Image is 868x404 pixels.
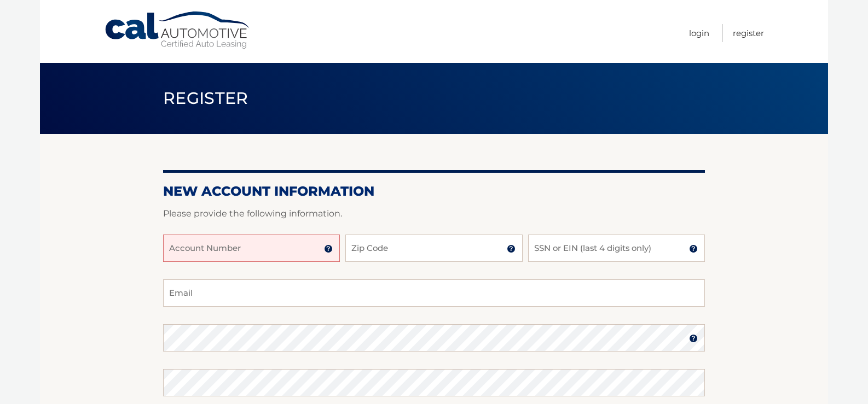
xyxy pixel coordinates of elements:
[163,88,248,108] span: Register
[104,11,252,50] a: Cal Automotive
[163,235,340,262] input: Account Number
[507,244,516,253] img: tooltip.svg
[689,334,698,343] img: tooltip.svg
[324,244,333,253] img: tooltip.svg
[689,24,709,42] a: Login
[163,183,705,200] h2: New Account Information
[163,279,705,307] input: Email
[345,235,522,262] input: Zip Code
[163,206,705,221] p: Please provide the following information.
[733,24,764,42] a: Register
[689,244,698,253] img: tooltip.svg
[528,235,705,262] input: SSN or EIN (last 4 digits only)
